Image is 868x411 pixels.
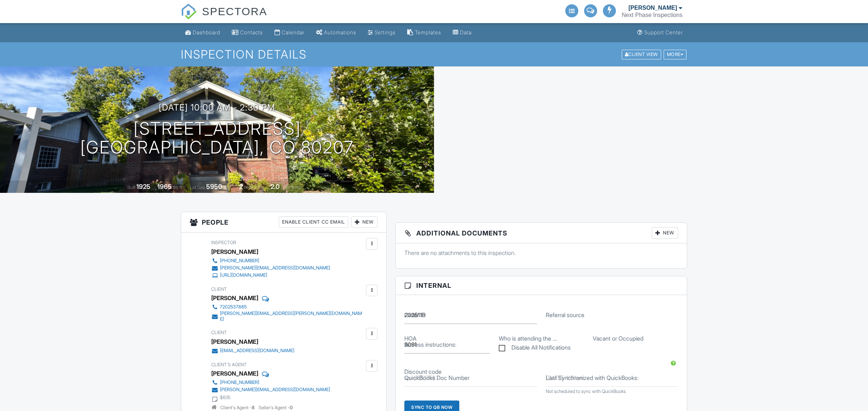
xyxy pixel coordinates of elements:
[404,334,417,342] label: HOA
[460,29,472,35] div: Data
[415,29,441,35] div: Templates
[220,304,247,310] div: 7202537885
[375,29,396,35] div: Settings
[190,185,205,190] span: Lot Size
[499,344,571,353] label: Disable All Notifications
[211,386,330,393] a: [PERSON_NAME][EMAIL_ADDRESS][DOMAIN_NAME]
[244,185,264,190] span: bedrooms
[546,311,584,319] label: Referral source
[181,11,267,24] a: SPECTORA
[193,29,220,35] div: Dashboard
[622,12,682,19] div: Next Phase Inspections
[324,29,356,35] div: Automations
[282,29,305,35] div: Calendar
[211,303,364,311] a: 7202537885
[404,341,456,349] label: Access instructions:
[182,26,223,39] a: Dashboard
[181,48,687,61] h1: Inspection Details
[220,348,294,354] div: [EMAIL_ADDRESS][DOMAIN_NAME]
[239,183,243,190] div: 2
[365,26,399,39] a: Settings
[634,26,686,39] a: Support Center
[404,368,442,376] label: Discount code
[220,405,256,410] span: Client's Agent -
[136,183,150,190] div: 1925
[220,387,330,393] div: [PERSON_NAME][EMAIL_ADDRESS][DOMAIN_NAME]
[220,265,330,271] div: [PERSON_NAME][EMAIL_ADDRESS][DOMAIN_NAME]
[211,362,247,367] span: Client's Agent
[404,249,678,257] p: There are no attachments to this inspection.
[546,389,626,394] span: Not scheduled to sync with QuickBooks
[157,183,172,190] div: 1965
[211,336,258,347] div: [PERSON_NAME]
[396,276,687,295] h3: Internal
[593,334,643,342] label: Vacant or Occupied
[202,4,267,19] span: SPECTORA
[211,240,236,245] span: Inspector
[629,4,677,12] div: [PERSON_NAME]
[211,347,294,354] a: [EMAIL_ADDRESS][DOMAIN_NAME]
[206,183,222,190] div: 5950
[272,26,307,39] a: Calendar
[450,26,475,39] a: Data
[313,26,359,39] a: Automations (Basic)
[279,216,348,228] div: Enable Client CC Email
[220,380,259,385] div: [PHONE_NUMBER]
[211,286,227,292] span: Client
[181,212,386,233] h3: People
[652,227,678,239] div: New
[622,49,661,59] div: Client View
[211,257,330,264] a: [PHONE_NUMBER]
[351,216,378,228] div: New
[220,395,230,401] div: $635
[127,185,135,190] span: Built
[220,272,267,278] div: [URL][DOMAIN_NAME]
[159,103,275,112] h3: [DATE] 10:00 am - 2:30 pm
[80,119,354,157] h1: [STREET_ADDRESS] [GEOGRAPHIC_DATA], CO 80207
[211,293,258,303] div: [PERSON_NAME]
[621,51,663,57] a: Client View
[290,405,293,410] strong: 0
[546,374,639,382] label: Last Synchronized with QuickBooks:
[259,405,293,410] span: Seller's Agent -
[220,311,364,322] div: [PERSON_NAME][EMAIL_ADDRESS][PERSON_NAME][DOMAIN_NAME]
[404,26,444,39] a: Templates
[173,185,183,190] span: sq. ft.
[404,374,469,382] label: QuickBooks Doc Number
[211,330,227,335] span: Client
[396,223,687,243] h3: Additional Documents
[211,311,364,322] a: [PERSON_NAME][EMAIL_ADDRESS][PERSON_NAME][DOMAIN_NAME]
[404,336,490,354] input: Access instructions:
[211,264,330,272] a: [PERSON_NAME][EMAIL_ADDRESS][DOMAIN_NAME]
[220,258,259,264] div: [PHONE_NUMBER]
[223,185,232,190] span: sq.ft.
[211,272,330,279] a: [URL][DOMAIN_NAME]
[404,311,426,319] label: Order ID
[211,379,330,386] a: [PHONE_NUMBER]
[211,246,258,257] div: [PERSON_NAME]
[229,26,266,39] a: Contacts
[271,183,280,190] div: 2.0
[181,4,197,20] img: The Best Home Inspection Software - Spectora
[644,29,683,35] div: Support Center
[664,49,687,59] div: More
[252,405,255,410] strong: 8
[240,29,263,35] div: Contacts
[281,185,301,190] span: bathrooms
[211,368,258,379] a: [PERSON_NAME]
